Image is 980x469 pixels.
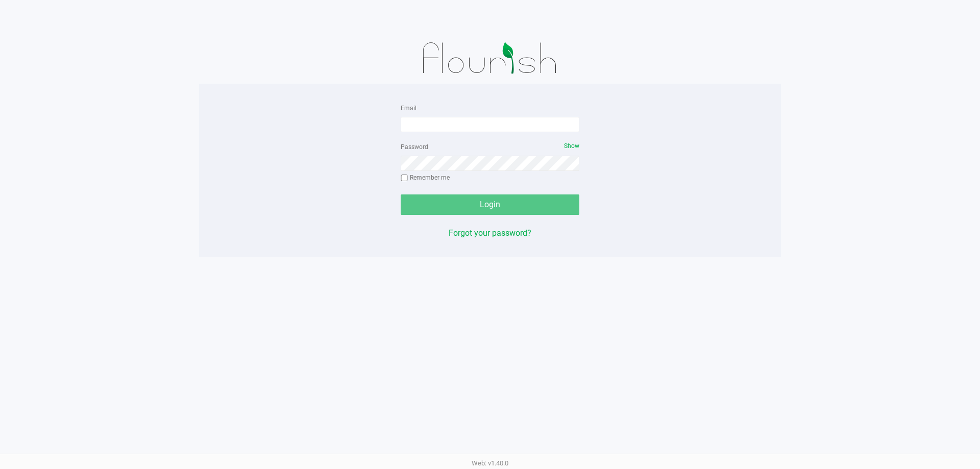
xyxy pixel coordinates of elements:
label: Password [401,142,428,152]
span: Web: v1.40.0 [472,459,508,467]
input: Remember me [401,175,408,182]
span: Show [564,142,579,150]
label: Email [401,104,416,113]
button: Forgot your password? [449,227,531,239]
label: Remember me [401,173,450,182]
